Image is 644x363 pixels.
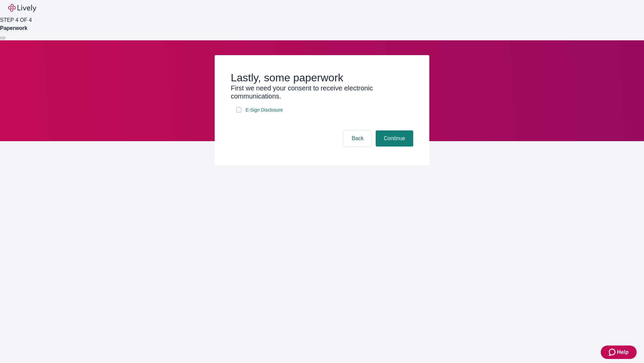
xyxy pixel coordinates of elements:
h3: First we need your consent to receive electronic communications. [231,84,413,100]
button: Back [343,130,372,147]
a: e-sign disclosure document [244,106,284,114]
span: E-Sign Disclosure [246,107,283,114]
svg: Zendesk support icon [609,348,617,356]
button: Continue [376,130,413,147]
span: Help [617,348,629,356]
img: Lively [8,4,36,12]
button: Zendesk support iconHelp [601,346,637,359]
h2: Lastly, some paperwork [231,71,413,84]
